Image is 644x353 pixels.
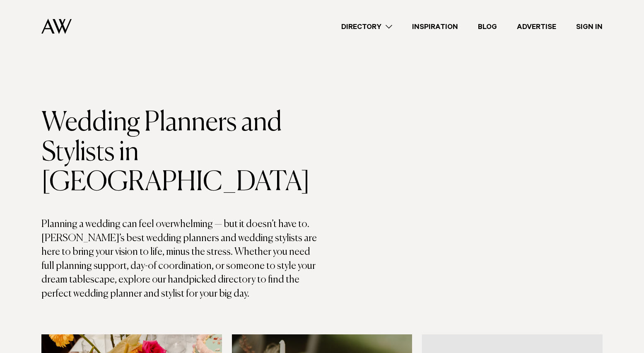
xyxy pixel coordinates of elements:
a: Inspiration [402,21,468,32]
a: Blog [468,21,507,32]
p: Planning a wedding can feel overwhelming — but it doesn’t have to. [PERSON_NAME]’s best wedding p... [41,218,322,301]
h1: Wedding Planners and Stylists in [GEOGRAPHIC_DATA] [41,108,322,198]
a: Sign In [566,21,613,32]
a: Directory [331,21,402,32]
a: Advertise [507,21,566,32]
img: Auckland Weddings Logo [41,19,72,34]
